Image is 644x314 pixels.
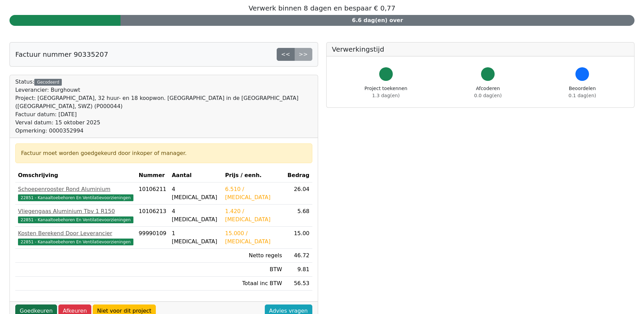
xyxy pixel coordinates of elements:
[172,207,220,224] div: 4 [MEDICAL_DATA]
[285,182,312,205] td: 26.04
[18,239,133,245] span: 22851 - Kanaaltoebehoren En Ventilatievoorzieningen
[15,110,312,119] div: Factuur datum: [DATE]
[172,229,220,246] div: 1 [MEDICAL_DATA]
[15,78,312,135] div: Status:
[277,48,295,61] a: <<
[18,216,133,223] span: 22851 - Kanaaltoebehoren En Ventilatievoorzieningen
[10,4,634,12] h5: Verwerk binnen 8 dagen en bespaar € 0,77
[15,50,108,58] h5: Factuur nummer 90335207
[169,169,222,182] th: Aantal
[222,263,285,277] td: BTW
[372,93,400,98] span: 1.3 dag(en)
[225,229,282,246] div: 15.000 / [MEDICAL_DATA]
[172,185,220,202] div: 4 [MEDICAL_DATA]
[474,93,502,98] span: 0.0 dag(en)
[15,94,312,110] div: Project: [GEOGRAPHIC_DATA], 32 huur- en 18 koopwon. [GEOGRAPHIC_DATA] in de [GEOGRAPHIC_DATA] ([G...
[15,169,136,182] th: Omschrijving
[21,149,307,157] div: Factuur moet worden goedgekeurd door inkoper of manager.
[332,45,629,53] h5: Verwerkingstijd
[18,207,133,224] a: Vliegengaas Aluminium Tbv 1 R15022851 - Kanaaltoebehoren En Ventilatievoorzieningen
[285,169,312,182] th: Bedrag
[136,169,169,182] th: Nummer
[569,85,596,99] div: Beoordelen
[136,227,169,249] td: 99990109
[569,93,596,98] span: 0.1 dag(en)
[15,86,312,94] div: Leverancier: Burghouwt
[285,263,312,277] td: 9.81
[136,182,169,205] td: 10106211
[222,169,285,182] th: Prijs / eenh.
[34,79,62,86] div: Gecodeerd
[222,249,285,263] td: Netto regels
[18,207,133,215] div: Vliegengaas Aluminium Tbv 1 R150
[365,85,407,99] div: Project toekennen
[18,185,133,202] a: Schoepenrooster Rond Aluminium22851 - Kanaaltoebehoren En Ventilatievoorzieningen
[18,229,133,238] div: Kosten Berekend Door Leverancier
[136,205,169,227] td: 10106213
[285,205,312,227] td: 5.68
[474,85,502,99] div: Afcoderen
[225,207,282,224] div: 1.420 / [MEDICAL_DATA]
[15,127,312,135] div: Opmerking: 0000352994
[18,229,133,246] a: Kosten Berekend Door Leverancier22851 - Kanaaltoebehoren En Ventilatievoorzieningen
[285,249,312,263] td: 46.72
[15,119,312,127] div: Verval datum: 15 oktober 2025
[18,194,133,201] span: 22851 - Kanaaltoebehoren En Ventilatievoorzieningen
[18,185,133,193] div: Schoepenrooster Rond Aluminium
[285,227,312,249] td: 15.00
[225,185,282,202] div: 6.510 / [MEDICAL_DATA]
[285,277,312,291] td: 56.53
[222,277,285,291] td: Totaal inc BTW
[121,15,634,26] div: 6.6 dag(en) over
